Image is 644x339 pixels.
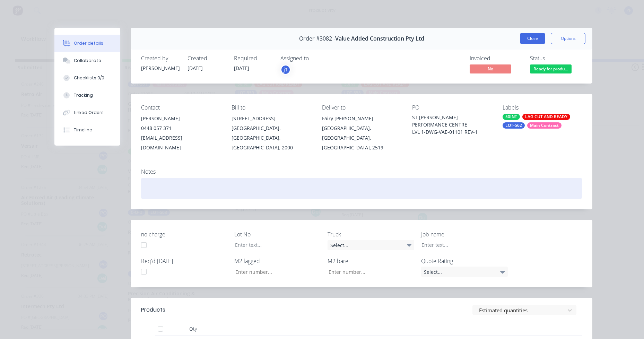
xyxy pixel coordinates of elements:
div: Tracking [74,92,93,98]
div: PO [412,104,491,111]
div: Main Contract [527,122,562,129]
div: Checklists 0/0 [74,75,104,81]
div: Notes [141,168,582,175]
button: Collaborate [54,52,120,69]
button: Linked Orders [54,104,120,121]
div: Bill to [232,104,311,111]
div: [STREET_ADDRESS][GEOGRAPHIC_DATA], [GEOGRAPHIC_DATA], [GEOGRAPHIC_DATA], 2000 [232,114,311,153]
div: Fairy [PERSON_NAME] [322,114,401,123]
span: [DATE] [188,65,203,71]
button: Checklists 0/0 [54,69,120,87]
span: No [470,64,511,73]
div: [GEOGRAPHIC_DATA], [GEOGRAPHIC_DATA], [GEOGRAPHIC_DATA], 2519 [322,123,401,153]
label: M2 lagged [234,257,321,265]
label: Job name [421,230,508,238]
label: Truck [328,230,414,238]
div: LOT-562 [503,122,525,129]
div: Created by [141,55,179,62]
div: Assigned to [280,55,350,62]
label: Req'd [DATE] [141,257,228,265]
div: Select... [421,267,508,277]
span: Ready for produ... [530,64,572,73]
button: Options [551,33,585,44]
div: Fairy [PERSON_NAME][GEOGRAPHIC_DATA], [GEOGRAPHIC_DATA], [GEOGRAPHIC_DATA], 2519 [322,114,401,153]
div: Created [188,55,226,62]
input: Enter number... [229,267,321,277]
span: Value Added Construction Pty Ltd [335,35,424,42]
div: [PERSON_NAME]0448 057 371[EMAIL_ADDRESS][DOMAIN_NAME] [141,114,220,153]
div: [STREET_ADDRESS] [232,114,311,123]
span: [DATE] [234,65,249,71]
div: Invoiced [470,55,522,62]
div: Deliver to [322,104,401,111]
div: LAG CUT AND READY [522,114,570,120]
div: [PERSON_NAME] [141,114,220,123]
label: Quote Rating [421,257,508,265]
div: Linked Orders [74,110,104,116]
div: 50INT [503,114,520,120]
div: Qty [172,322,214,336]
button: Timeline [54,121,120,139]
div: [PERSON_NAME] [141,64,179,72]
button: Order details [54,35,120,52]
div: Timeline [74,127,92,133]
div: [EMAIL_ADDRESS][DOMAIN_NAME] [141,133,220,153]
button: Close [520,33,545,44]
div: Required [234,55,272,62]
label: Lot No [234,230,321,238]
div: ST [PERSON_NAME] PERFORMANCE CENTRE LVL 1-DWG-VAE-01101 REV-1 [412,114,491,136]
div: Order details [74,40,103,46]
button: jT [280,64,291,75]
label: M2 bare [328,257,414,265]
input: Enter number... [323,267,414,277]
button: Tracking [54,87,120,104]
div: [GEOGRAPHIC_DATA], [GEOGRAPHIC_DATA], [GEOGRAPHIC_DATA], 2000 [232,123,311,153]
div: 0448 057 371 [141,123,220,133]
label: no charge [141,230,228,238]
div: Status [530,55,582,62]
div: Collaborate [74,58,101,64]
div: Labels [503,104,582,111]
div: Select... [328,240,414,250]
div: Contact [141,104,220,111]
button: Ready for produ... [530,64,572,75]
div: Products [141,306,165,314]
span: Order #3082 - [299,35,335,42]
